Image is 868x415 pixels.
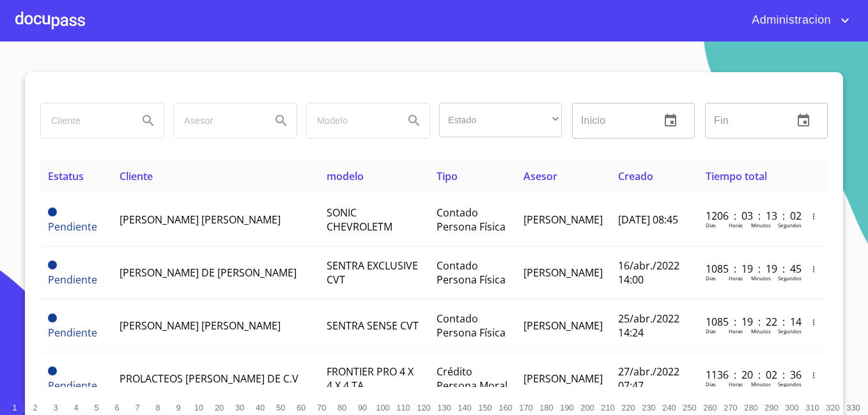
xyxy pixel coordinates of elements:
span: [PERSON_NAME] [523,319,603,333]
span: Pendiente [48,379,97,393]
span: 180 [539,403,553,412]
span: 170 [519,403,532,412]
span: 6 [114,403,119,412]
p: 1206 : 03 : 13 : 02 [706,209,792,223]
span: Crédito Persona Moral [437,365,508,393]
span: 230 [642,403,655,412]
span: Pendiente [48,313,57,322]
span: 270 [724,403,737,412]
span: [PERSON_NAME] [523,266,603,280]
p: Minutos [751,328,771,335]
span: [PERSON_NAME] [523,213,603,227]
span: 240 [662,403,676,412]
span: 210 [601,403,614,412]
p: Segundos [778,381,802,388]
span: 10 [194,403,203,412]
span: 70 [317,403,326,412]
p: Horas [729,222,743,229]
span: 16/abr./2022 14:00 [618,259,679,287]
p: Segundos [778,275,802,282]
span: 160 [499,403,512,412]
span: 220 [621,403,635,412]
span: SENTRA SENSE CVT [327,319,419,333]
span: 27/abr./2022 07:47 [618,365,679,393]
span: Tipo [437,169,458,183]
span: Administracion [742,10,837,31]
span: 1 [12,403,17,412]
span: Contado Persona Física [437,259,506,287]
p: Horas [729,328,743,335]
span: 120 [417,403,430,412]
span: 290 [764,403,778,412]
span: 80 [337,403,346,412]
button: Search [266,105,297,136]
span: 4 [74,403,78,412]
span: SONIC CHEVROLETM [327,206,392,234]
span: 8 [155,403,160,412]
span: [PERSON_NAME] DE [PERSON_NAME] [120,266,297,280]
p: Dias [706,381,716,388]
span: Pendiente [48,366,57,375]
span: 25/abr./2022 14:24 [618,312,679,340]
p: Horas [729,381,743,388]
span: 60 [297,403,306,412]
span: 250 [683,403,696,412]
span: [PERSON_NAME] [523,372,603,386]
p: Segundos [778,328,802,335]
p: Minutos [751,381,771,388]
span: Estatus [48,169,84,183]
span: 3 [53,403,58,412]
span: 140 [458,403,471,412]
span: 330 [846,403,860,412]
p: Dias [706,222,716,229]
span: Pendiente [48,260,57,269]
span: [PERSON_NAME] [PERSON_NAME] [120,213,281,227]
span: SENTRA EXCLUSIVE CVT [327,259,418,287]
span: Contado Persona Física [437,312,506,340]
span: 260 [703,403,717,412]
span: Contado Persona Física [437,206,506,234]
span: Pendiente [48,273,97,287]
p: Minutos [751,222,771,229]
span: 30 [235,403,244,412]
p: 1136 : 20 : 02 : 36 [706,368,792,382]
span: 40 [256,403,265,412]
span: 9 [176,403,180,412]
span: Pendiente [48,326,97,340]
span: 310 [805,403,819,412]
input: search [41,103,128,138]
span: 190 [560,403,573,412]
span: 280 [744,403,757,412]
span: Tiempo total [706,169,767,183]
span: 90 [358,403,367,412]
span: 110 [396,403,410,412]
input: search [174,103,261,138]
span: 300 [785,403,798,412]
span: Asesor [523,169,557,183]
span: 7 [135,403,139,412]
span: 320 [826,403,839,412]
button: account of current user [742,10,853,31]
span: [PERSON_NAME] [PERSON_NAME] [120,319,281,333]
input: search [307,103,394,138]
p: Dias [706,328,716,335]
p: Horas [729,275,743,282]
span: 150 [478,403,492,412]
span: 100 [376,403,389,412]
p: Segundos [778,222,802,229]
span: 2 [33,403,37,412]
p: Minutos [751,275,771,282]
button: Search [133,105,164,136]
span: 200 [580,403,594,412]
span: Pendiente [48,220,97,234]
button: Search [399,105,430,136]
p: 1085 : 19 : 19 : 45 [706,262,792,276]
p: Dias [706,275,716,282]
span: [DATE] 08:45 [618,213,678,227]
span: FRONTIER PRO 4 X 4 X 4 TA [327,365,414,393]
span: Creado [618,169,653,183]
span: 50 [276,403,285,412]
span: modelo [327,169,364,183]
span: Cliente [120,169,153,183]
span: Pendiente [48,207,57,216]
